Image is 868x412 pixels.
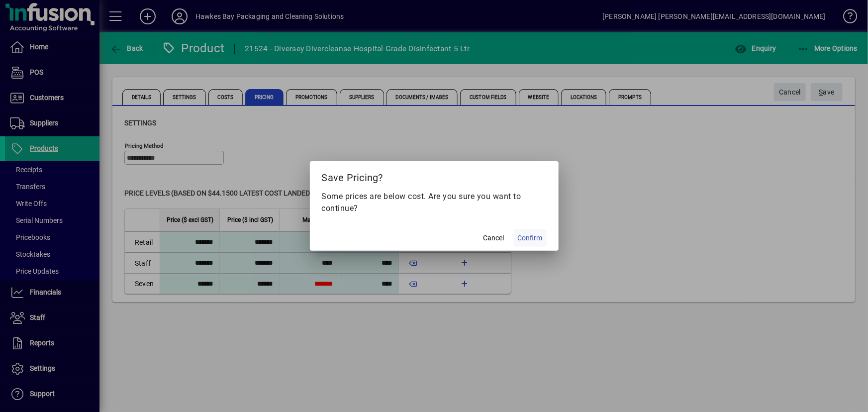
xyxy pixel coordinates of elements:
button: Confirm [514,229,547,247]
button: Cancel [478,229,510,247]
span: Confirm [518,233,543,243]
h2: Save Pricing? [310,161,559,190]
span: Cancel [483,233,504,243]
p: Some prices are below cost. Are you sure you want to continue? [322,191,547,214]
